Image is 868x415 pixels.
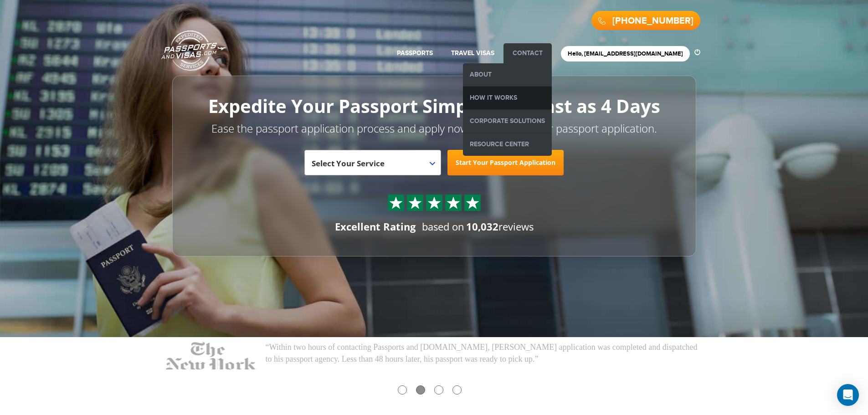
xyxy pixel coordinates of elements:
[463,133,552,156] a: Resource Center
[408,196,422,210] img: Sprite St
[447,150,564,175] a: Start Your Passport Application
[612,15,693,26] a: [PHONE_NUMBER]
[193,121,676,136] p: Ease the passport application process and apply now to speed up your passport application.
[312,154,431,179] span: Select Your Service
[161,30,226,71] a: Passports & [DOMAIN_NAME]
[422,220,464,233] span: based on
[193,96,676,116] h1: Expedite Your Passport Simply in as Fast as 4 Days
[466,220,498,233] strong: 10,032
[451,49,494,57] a: Travel Visas
[466,196,479,210] img: Sprite St
[837,384,859,406] div: Open Intercom Messenger
[466,220,534,233] span: reviews
[165,342,257,387] img: NY-Times
[463,63,552,86] a: About
[266,342,703,365] p: “Within two hours of contacting Passports and [DOMAIN_NAME], [PERSON_NAME] application was comple...
[304,150,441,175] span: Select Your Service
[447,196,460,210] img: Sprite St
[513,49,543,57] a: Contact
[397,49,433,57] a: Passports
[312,158,385,169] span: Select Your Service
[427,196,441,210] img: Sprite St
[335,220,416,234] div: Excellent Rating
[389,196,403,210] img: Sprite St
[463,87,552,109] a: How it Works
[463,110,552,133] a: Corporate Solutions
[568,50,683,57] a: Hello, [EMAIL_ADDRESS][DOMAIN_NAME]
